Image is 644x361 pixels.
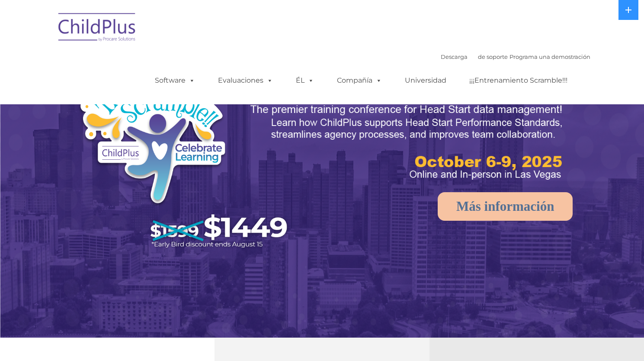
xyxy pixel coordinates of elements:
[469,76,567,84] font: ¡¡¡Entrenamiento Scramble!!!
[337,76,372,84] font: Compañía
[146,72,204,89] a: Software
[396,72,455,89] a: Universidad
[155,76,186,84] font: Software
[508,53,509,60] font: |
[328,72,391,89] a: Compañía
[296,76,304,84] font: ÉL
[461,72,576,89] a: ¡¡¡Entrenamiento Scramble!!!
[218,76,263,84] font: Evaluaciones
[405,76,446,84] font: Universidad
[438,192,573,221] a: Más información
[287,72,323,89] a: ÉL
[209,72,282,89] a: Evaluaciones
[478,53,508,60] a: de soporte
[441,53,468,60] a: Descarga
[509,53,590,60] a: Programa una demostración
[456,199,554,214] font: Más información
[54,7,141,50] img: ChildPlus de Procare Solutions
